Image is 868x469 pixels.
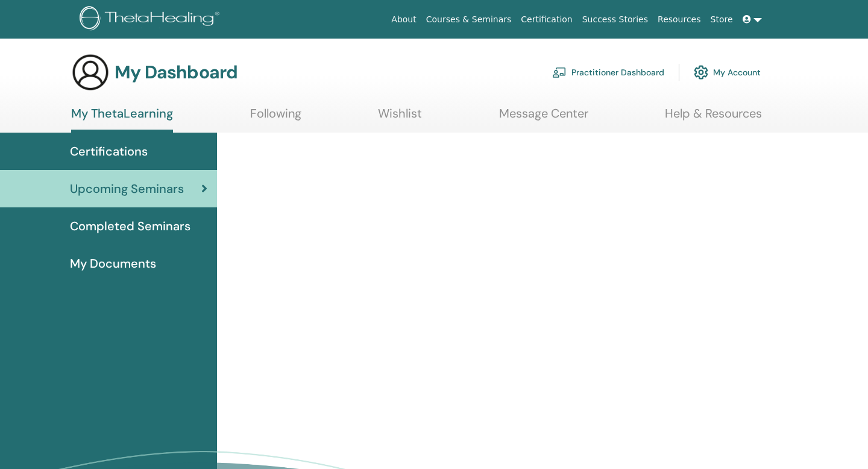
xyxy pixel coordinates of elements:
[386,8,421,31] a: About
[250,106,301,130] a: Following
[70,254,156,272] span: My Documents
[706,8,738,31] a: Store
[70,142,148,160] span: Certifications
[694,62,708,83] img: cog.svg
[421,8,517,31] a: Courses & Seminars
[70,180,184,198] span: Upcoming Seminars
[577,8,653,31] a: Success Stories
[552,59,664,86] a: Practitioner Dashboard
[70,217,190,235] span: Completed Seminars
[80,6,224,33] img: logo.png
[653,8,706,31] a: Resources
[516,8,577,31] a: Certification
[552,67,567,78] img: chalkboard-teacher.svg
[694,59,761,86] a: My Account
[499,106,588,130] a: Message Center
[115,61,237,83] h3: My Dashboard
[71,106,173,133] a: My ThetaLearning
[378,106,422,130] a: Wishlist
[665,106,762,130] a: Help & Resources
[71,53,110,92] img: generic-user-icon.jpg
